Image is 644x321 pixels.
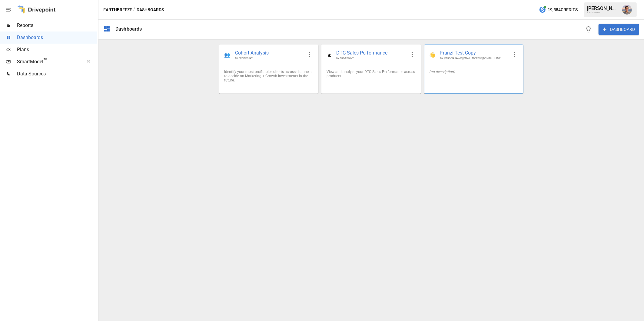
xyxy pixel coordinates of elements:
[587,11,619,14] div: Earthbreeze
[17,46,97,53] span: Plans
[429,70,518,74] div: (no description)
[619,1,636,18] button: Jordan Benjamin
[235,50,304,57] span: Cohort Analysis
[224,52,230,58] div: 👥
[440,50,509,57] span: Franzi Test Copy
[235,57,304,60] span: BY DRIVEPOINT
[587,5,619,11] div: [PERSON_NAME]
[536,4,580,15] button: 19,584Credits
[115,26,142,32] div: Dashboards
[336,50,406,57] span: DTC Sales Performance
[440,57,509,60] span: BY [PERSON_NAME][EMAIL_ADDRESS][DOMAIN_NAME]
[548,6,578,14] span: 19,584 Credits
[327,52,331,58] div: 🛍
[17,34,97,41] span: Dashboards
[599,24,639,35] button: DASHBOARD
[429,52,435,58] div: 👋
[17,70,97,78] span: Data Sources
[103,6,132,14] button: Earthbreeze
[17,58,80,65] span: SmartModel
[133,6,135,14] div: /
[17,22,97,29] span: Reports
[336,57,406,60] span: BY DRIVEPOINT
[43,57,48,65] span: ™
[327,70,416,78] div: View and analyze your DTC Sales Performance across products.
[224,70,313,82] div: Identify your most profitable cohorts across channels to decide on Marketing + Growth investments...
[622,5,632,15] img: Jordan Benjamin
